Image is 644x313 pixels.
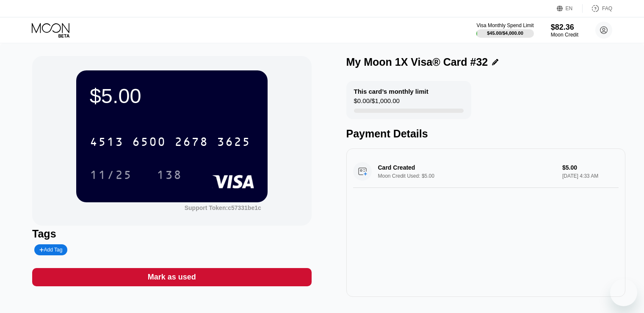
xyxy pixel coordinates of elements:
div: EN [557,4,583,13]
div: Mark as used [32,268,311,286]
div: This card’s monthly limit [354,88,428,95]
div: 6500 [132,136,166,150]
div: $45.00 / $4,000.00 [487,31,523,36]
div: Payment Details [346,128,625,140]
iframe: Button to launch messaging window [610,279,637,306]
div: Moon Credit [551,32,578,38]
div: Visa Monthly Spend Limit [476,22,533,28]
div: Visa Monthly Spend Limit$45.00/$4,000.00 [476,22,533,38]
div: EN [566,6,573,11]
div: Add Tag [34,244,67,255]
div: 3625 [217,136,251,150]
div: Add Tag [39,247,62,253]
div: 4513650026783625 [85,131,256,152]
div: 11/25 [90,169,132,183]
div: $82.36 [551,23,578,32]
div: Support Token:c57331be1c [185,204,261,211]
div: Tags [32,228,311,240]
div: FAQ [583,4,612,13]
div: Support Token: c57331be1c [185,204,261,211]
div: $0.00 / $1,000.00 [354,97,400,109]
div: 4513 [90,136,124,150]
div: $5.00 [90,84,254,108]
div: Mark as used [148,272,196,282]
div: FAQ [602,6,612,11]
div: $82.36Moon Credit [551,23,578,38]
div: 11/25 [83,164,138,185]
div: 138 [150,164,188,185]
div: 138 [157,169,182,183]
div: My Moon 1X Visa® Card #32 [346,56,488,68]
div: 2678 [174,136,208,150]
